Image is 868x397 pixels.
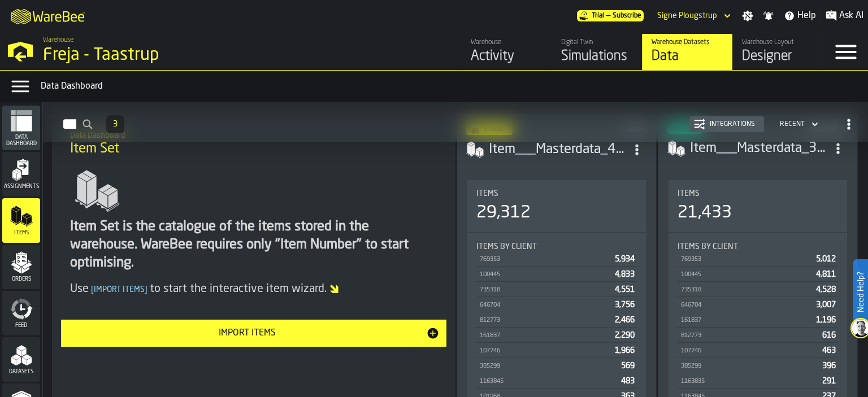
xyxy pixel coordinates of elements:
div: 21,433 [678,203,732,223]
div: StatList-item-1163845 [476,373,637,389]
span: 1,966 [615,347,635,355]
div: 646704 [479,302,610,309]
div: Data [652,47,723,66]
div: stat-Items [669,180,847,232]
span: Orders [2,276,40,282]
div: StatList-item-735318 [678,282,838,297]
div: StatList-item-100445 [476,267,637,282]
div: Warehouse Layout [742,38,814,46]
div: StatList-item-735318 [476,282,637,297]
div: StatList-item-161837 [476,328,637,343]
div: StatList-item-107746 [476,343,637,358]
div: Designer [742,47,814,66]
div: Title [476,189,637,198]
div: 161837 [680,317,811,324]
label: button-toggle-Ask AI [821,9,868,23]
div: DropdownMenuValue-4 [780,120,805,128]
div: Title [476,242,637,251]
div: StatList-item-161837 [678,312,838,328]
label: button-toggle-Menu [823,34,868,70]
span: — [606,12,610,20]
span: 2,466 [615,316,635,324]
span: 4,551 [615,286,635,294]
span: 616 [822,331,836,339]
span: Items [2,230,40,236]
div: 769353 [479,256,610,263]
span: Import Items [89,286,150,294]
span: 3,007 [816,301,836,309]
div: 1163835 [680,378,818,385]
span: Items by client [476,242,537,251]
li: menu Orders [2,245,40,290]
h3: Item___Masterdata_3-2025-07-09.csv [690,139,828,158]
span: 3,756 [615,301,635,309]
div: Menu Subscription [577,10,644,21]
div: StatList-item-107746 [678,343,838,358]
div: 646704 [680,302,811,309]
div: StatList-item-646704 [476,297,637,312]
div: 29,312 [476,203,531,223]
span: 483 [621,377,635,385]
span: 569 [621,362,635,370]
label: button-toggle-Data Menu [5,75,36,98]
span: Feed [2,322,40,329]
span: 5,934 [615,255,635,263]
div: Warehouse [471,38,542,46]
div: 100445 [680,271,811,278]
li: menu Items [2,198,40,243]
div: Title [678,242,838,251]
span: Data Dashboard [2,134,40,147]
div: stat-Items [467,180,646,232]
div: Freja - Taastrup [43,45,348,66]
span: Datasets [2,369,40,375]
div: StatList-item-385299 [476,358,637,373]
li: menu Data Dashboard [2,106,40,151]
label: button-toggle-Settings [737,10,758,21]
div: DropdownMenuValue-Signe Plougstrup [657,11,717,20]
div: 812773 [680,332,818,339]
div: StatList-item-646704 [678,297,838,312]
span: Items by client [678,242,738,251]
div: 107746 [680,347,818,355]
div: 385299 [680,363,818,370]
div: Item Set is the catalogue of the items stored in the warehouse. WareBee requires only "Item Numbe... [70,218,437,272]
h3: Item___Masterdata_4.csv [489,141,627,159]
label: button-toggle-Help [779,9,821,23]
span: 5,012 [816,255,836,263]
span: Ask AI [839,9,863,23]
div: 100445 [479,271,610,278]
div: StatList-item-1163835 [678,373,838,389]
li: menu Assignments [2,152,40,197]
div: StatList-item-385299 [678,358,838,373]
span: ] [145,286,147,294]
div: ButtonLoadMore-Load More-Prev-First-Last [102,115,129,133]
div: 107746 [479,347,610,355]
span: Items [678,189,700,198]
span: [ [91,286,94,294]
div: StatList-item-812773 [678,328,838,343]
h2: button-Items [43,102,868,142]
div: 735318 [680,286,811,294]
a: link-to-/wh/i/36c4991f-68ef-4ca7-ab45-a2252c911eea/simulations [552,34,642,70]
span: 3 [113,120,118,128]
span: Subscribe [613,12,641,20]
div: Activity [471,47,542,66]
span: 1,196 [816,316,836,324]
span: 4,528 [816,286,836,294]
label: Need Help? [854,260,867,324]
span: 396 [822,362,836,370]
div: StatList-item-769353 [678,251,838,267]
span: Warehouse [43,36,73,44]
div: 1163845 [479,378,617,385]
span: 291 [822,377,836,385]
div: Title [678,189,838,198]
div: StatList-item-769353 [476,251,637,267]
span: 463 [822,347,836,355]
div: DropdownMenuValue-4 [775,117,821,131]
button: button-Import Items [61,320,446,347]
div: 735318 [479,286,610,294]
